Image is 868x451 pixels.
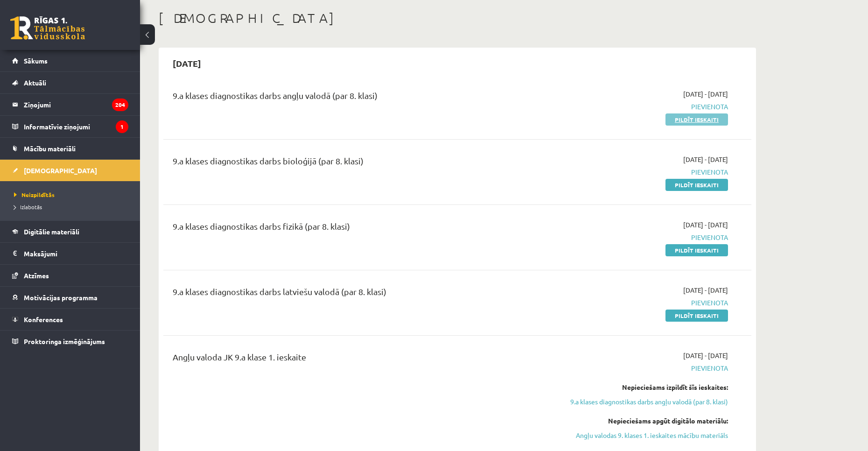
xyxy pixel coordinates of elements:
[24,315,63,324] span: Konferences
[683,155,728,164] span: [DATE] - [DATE]
[173,220,538,237] div: 9.a klases diagnostikas darbs fizikā (par 8. klasi)
[683,220,728,230] span: [DATE] - [DATE]
[552,382,728,392] div: Nepieciešams izpildīt šīs ieskaites:
[665,113,728,126] a: Pildīt ieskaiti
[552,167,728,177] span: Pievienota
[12,94,128,115] a: Ziņojumi204
[14,203,131,211] a: Izlabotās
[24,78,46,87] span: Aktuāli
[159,10,756,26] h1: [DEMOGRAPHIC_DATA]
[665,179,728,191] a: Pildīt ieskaiti
[552,397,728,407] a: 9.a klases diagnostikas darbs angļu valodā (par 8. klasi)
[14,190,131,199] a: Neizpildītās
[163,52,210,74] h2: [DATE]
[112,99,128,111] i: 204
[12,116,128,137] a: Informatīvie ziņojumi1
[24,56,48,65] span: Sākums
[173,285,538,303] div: 9.a klases diagnostikas darbs latviešu valodā (par 8. klasi)
[12,160,128,181] a: [DEMOGRAPHIC_DATA]
[12,243,128,264] a: Maksājumi
[173,155,538,172] div: 9.a klases diagnostikas darbs bioloģijā (par 8. klasi)
[683,351,728,360] span: [DATE] - [DATE]
[12,72,128,93] a: Aktuāli
[683,89,728,99] span: [DATE] - [DATE]
[14,191,55,198] span: Neizpildītās
[12,309,128,330] a: Konferences
[12,50,128,71] a: Sākums
[12,331,128,352] a: Proktoringa izmēģinājums
[24,293,98,302] span: Motivācijas programma
[12,287,128,308] a: Motivācijas programma
[552,430,728,440] a: Angļu valodas 9. klases 1. ieskaites mācību materiāls
[552,363,728,373] span: Pievienota
[683,285,728,295] span: [DATE] - [DATE]
[24,116,128,137] legend: Informatīvie ziņojumi
[14,203,42,211] span: Izlabotās
[173,351,538,368] div: Angļu valoda JK 9.a klase 1. ieskaite
[665,244,728,256] a: Pildīt ieskaiti
[24,243,128,264] legend: Maksājumi
[24,94,128,115] legend: Ziņojumi
[665,310,728,322] a: Pildīt ieskaiti
[24,166,97,175] span: [DEMOGRAPHIC_DATA]
[24,227,79,236] span: Digitālie materiāli
[24,337,105,345] span: Proktoringa izmēģinājums
[24,144,76,153] span: Mācību materiāli
[24,271,49,280] span: Atzīmes
[552,416,728,426] div: Nepieciešams apgūt digitālo materiālu:
[10,16,85,40] a: Rīgas 1. Tālmācības vidusskola
[12,265,128,286] a: Atzīmes
[12,138,128,159] a: Mācību materiāli
[552,102,728,112] span: Pievienota
[552,233,728,242] span: Pievienota
[12,221,128,242] a: Digitālie materiāli
[116,120,128,133] i: 1
[173,89,538,106] div: 9.a klases diagnostikas darbs angļu valodā (par 8. klasi)
[552,298,728,308] span: Pievienota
